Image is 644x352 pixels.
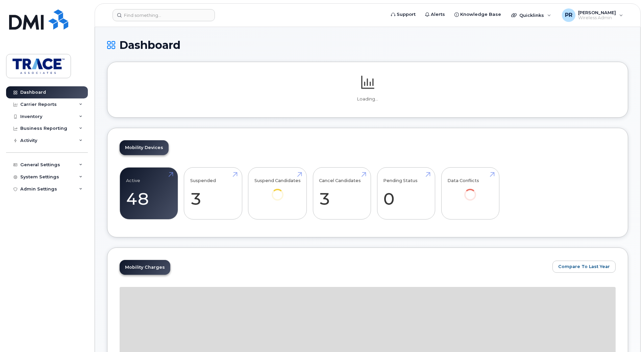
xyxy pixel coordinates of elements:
[447,171,493,210] a: Data Conflicts
[126,171,172,216] a: Active 48
[190,171,236,216] a: Suspended 3
[254,171,301,210] a: Suspend Candidates
[552,261,616,273] button: Compare To Last Year
[319,171,365,216] a: Cancel Candidates 3
[558,263,610,270] span: Compare To Last Year
[120,260,170,275] a: Mobility Charges
[120,96,616,102] p: Loading...
[120,140,169,155] a: Mobility Devices
[383,171,429,216] a: Pending Status 0
[107,39,628,51] h1: Dashboard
